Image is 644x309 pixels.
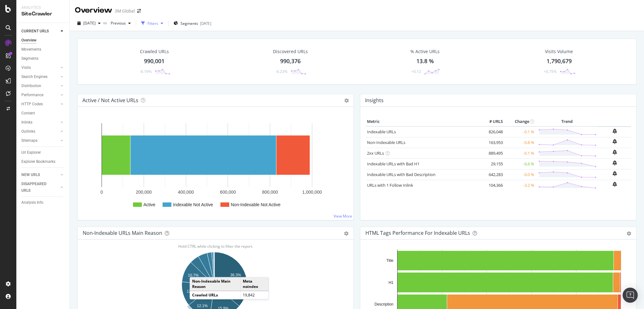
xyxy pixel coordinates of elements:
[21,5,64,10] div: Analytics
[21,149,65,156] a: Url Explorer
[21,158,65,165] a: Explorer Bookmarks
[344,98,349,103] i: Options
[21,83,59,89] a: Distribution
[139,18,166,28] button: Filters
[613,182,617,187] div: bell-plus
[21,92,59,98] a: Performance
[386,258,394,263] text: Title
[83,20,96,26] span: 2025 Sep. 14th
[21,92,43,98] div: Performance
[140,69,152,74] div: -0.19%
[365,96,384,105] h4: Insights
[178,190,194,195] text: 400,000
[136,190,152,195] text: 200,000
[21,55,38,62] div: Segments
[21,181,53,194] div: DISAPPEARED URLS
[504,169,536,180] td: -0.0 %
[375,302,393,306] text: Description
[479,117,504,126] th: # URLS
[280,57,301,65] div: 990,376
[115,8,135,14] div: 3M Global
[334,213,352,219] a: View More
[21,119,32,126] div: Inlinks
[504,148,536,158] td: -0.1 %
[21,28,49,35] div: CURRENT URLS
[75,5,112,16] div: Overview
[21,119,59,126] a: Inlinks
[103,20,108,25] span: vs
[367,172,436,177] a: Indexable URLs with Bad Description
[21,128,59,135] a: Outlinks
[21,137,37,144] div: Sitemaps
[140,48,169,55] div: Crawled URLs
[21,74,59,80] a: Search Engines
[504,158,536,169] td: -6.6 %
[21,110,35,117] div: Content
[21,74,47,80] div: Search Engines
[504,137,536,148] td: -0.8 %
[231,202,280,207] text: Non-Indexable Not Active
[21,101,59,108] a: HTTP Codes
[21,199,43,206] div: Analysis Info
[188,273,199,278] text: 10.7%
[613,160,617,165] div: bell-plus
[367,150,384,156] a: 2xx URLs
[613,150,617,155] div: bell-plus
[21,10,64,18] div: SiteCrawler
[21,101,43,108] div: HTTP Codes
[411,69,421,74] div: +0.12
[21,172,59,178] a: NEW URLS
[21,172,40,178] div: NEW URLS
[187,289,197,294] text: 12.1%
[108,20,126,26] span: Previous
[545,48,573,55] div: Visits Volume
[547,57,572,65] div: 1,790,679
[137,9,141,13] div: arrow-right-arrow-left
[262,190,278,195] text: 800,000
[21,64,59,71] a: Visits
[479,158,504,169] td: 29,155
[365,230,470,236] div: HTML Tags Performance for Indexable URLs
[240,291,269,299] td: 19,842
[21,137,59,144] a: Sitemaps
[220,190,236,195] text: 600,000
[83,230,162,236] div: Non-Indexable URLs Main Reason
[230,273,241,277] text: 36.3%
[367,161,419,167] a: Indexable URLs with Bad H1
[190,291,240,299] td: Crawled URLs
[21,28,59,35] a: CURRENT URLS
[365,117,479,126] th: Metric
[21,37,65,44] a: Overview
[200,21,211,26] div: [DATE]
[613,139,617,144] div: bell-plus
[21,110,65,117] a: Content
[21,158,55,165] div: Explorer Bookmarks
[21,46,65,53] a: Movements
[147,21,158,26] div: Filters
[21,64,31,71] div: Visits
[143,202,155,207] text: Active
[21,149,41,156] div: Url Explorer
[504,180,536,190] td: -3.2 %
[479,137,504,148] td: 163,953
[21,37,36,44] div: Overview
[197,304,208,308] text: 12.1%
[83,117,346,215] svg: A chart.
[144,57,164,65] div: 990,001
[190,277,240,291] td: Non-Indexable Main Reason
[416,57,434,65] div: 13.8 %
[389,280,394,285] text: H1
[75,18,103,28] button: [DATE]
[479,126,504,137] td: 826,048
[180,21,198,26] span: Segments
[504,117,536,126] th: Change
[627,231,631,236] div: gear
[171,18,214,28] button: Segments[DATE]
[479,180,504,190] td: 104,366
[21,128,35,135] div: Outlinks
[504,126,536,137] td: -0.1 %
[82,96,138,105] h4: Active / Not Active URLs
[613,171,617,176] div: bell-plus
[479,148,504,158] td: 889,495
[240,277,269,291] td: Meta noindex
